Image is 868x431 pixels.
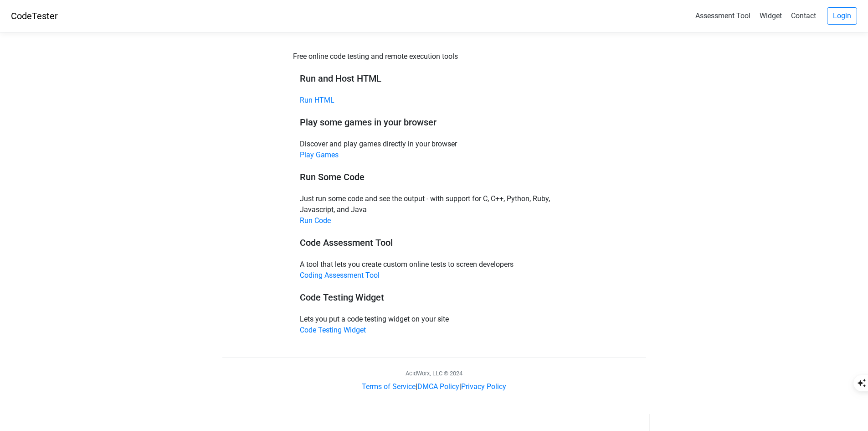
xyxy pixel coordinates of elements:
[300,151,339,159] a: Play Games
[300,292,569,303] h5: Code Testing Widget
[461,382,506,391] a: Privacy Policy
[787,8,820,24] a: Contact
[406,369,462,378] div: AcidWorx, LLC © 2024
[300,96,334,104] a: Run HTML
[362,381,506,392] div: | |
[11,10,58,21] a: CodeTester
[300,216,331,225] a: Run Code
[293,51,575,336] div: Discover and play games directly in your browser Just run some code and see the output - with sup...
[417,382,459,391] a: DMCA Policy
[756,8,786,24] a: Widget
[300,171,569,182] h5: Run Some Code
[300,117,569,128] h5: Play some games in your browser
[293,51,458,62] div: Free online code testing and remote execution tools
[362,382,416,391] a: Terms of Service
[300,237,569,248] h5: Code Assessment Tool
[300,73,569,84] h5: Run and Host HTML
[300,326,366,334] a: Code Testing Widget
[827,7,857,25] a: Login
[692,8,754,24] a: Assessment Tool
[300,271,380,280] a: Coding Assessment Tool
